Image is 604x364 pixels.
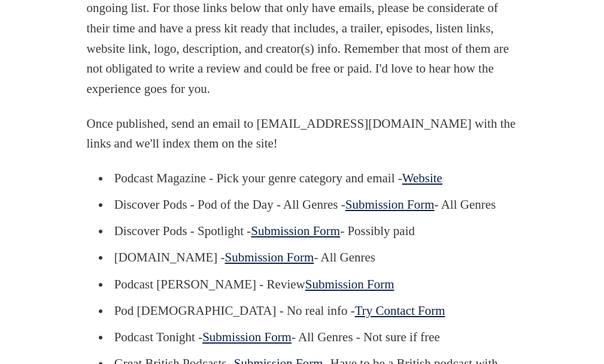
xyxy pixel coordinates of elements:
[110,327,499,348] li: Podcast Tonight - - All Genres - Not sure if free
[110,248,499,268] li: [DOMAIN_NAME] - - All Genres
[110,301,499,321] li: Pod [DEMOGRAPHIC_DATA] - No real info -
[110,169,499,189] li: Podcast Magazine - Pick your genre category and email -
[355,303,445,318] a: Try Contact Form
[251,224,340,238] a: Submission Form
[345,197,435,212] a: Submission Form
[110,221,499,242] li: Discover Pods - Spotlight - - Possibly paid
[110,195,499,215] li: Discover Pods - Pod of the Day - All Genres - - All Genres
[305,277,394,291] a: Submission Form
[402,171,442,185] a: Website
[202,330,292,344] a: Submission Form
[110,275,499,295] li: Podcast [PERSON_NAME] - Review
[87,114,518,154] p: Once published, send an email to [EMAIL_ADDRESS][DOMAIN_NAME] with the links and we'll index them...
[225,250,314,264] a: Submission Form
